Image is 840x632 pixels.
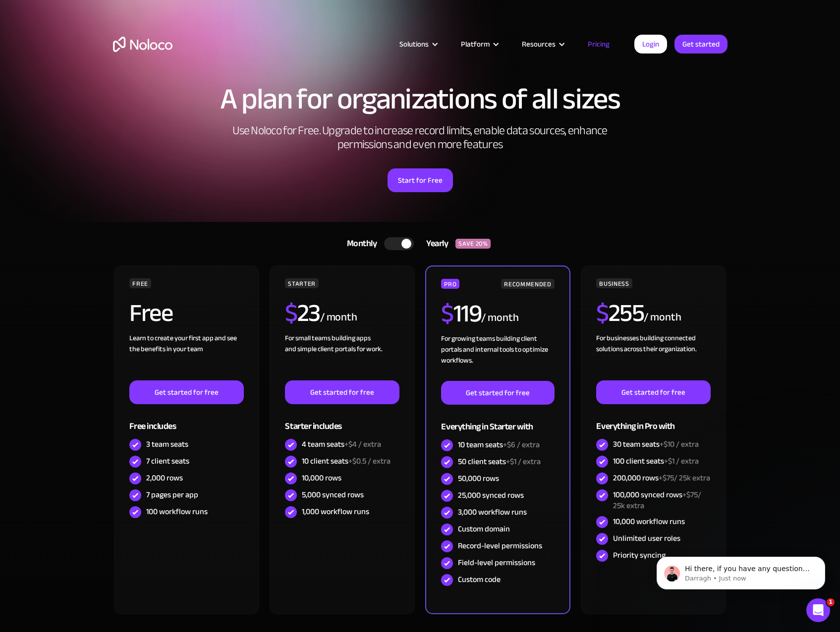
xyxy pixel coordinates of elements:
a: Get started for free [596,380,710,404]
div: / month [644,310,681,325]
div: / month [320,310,357,325]
h2: 23 [285,301,320,325]
div: 10,000 rows [302,473,341,483]
div: Record-level permissions [458,540,542,551]
span: +$6 / extra [503,437,540,452]
a: Get started for free [441,381,554,405]
div: Everything in Pro with [596,404,710,436]
div: 2,000 rows [146,473,183,483]
iframe: Intercom notifications message [642,536,840,605]
iframe: Intercom live chat [806,598,830,622]
span: $ [285,290,297,336]
div: 200,000 rows [613,473,710,483]
div: 1,000 workflow runs [302,506,369,517]
div: 30 team seats [613,439,699,450]
span: +$0.5 / extra [348,454,391,469]
div: Priority syncing [613,550,666,561]
div: 100 client seats [613,456,699,467]
h1: A plan for organizations of all sizes [113,84,728,114]
div: Resources [509,38,575,51]
div: Resources [522,38,556,51]
div: 25,000 synced rows [458,490,524,501]
div: For businesses building connected solutions across their organization. ‍ [596,333,710,380]
div: Custom code [458,574,501,585]
h2: 255 [596,301,644,325]
div: For small teams building apps and simple client portals for work. ‍ [285,333,399,380]
div: Starter includes [285,404,399,436]
div: Free includes [129,404,243,436]
h2: 119 [441,301,481,326]
div: SAVE 20% [455,239,491,249]
span: +$1 / extra [506,454,541,469]
div: Learn to create your first app and see the benefits in your team ‍ [129,333,243,380]
a: Start for Free [388,168,453,192]
a: Get started for free [285,380,399,404]
a: Pricing [575,38,622,51]
div: 4 team seats [302,439,381,450]
div: 3 team seats [146,439,188,450]
div: Platform [461,38,490,51]
span: 1 [827,598,835,606]
div: Solutions [399,38,429,51]
span: +$10 / extra [660,437,699,452]
div: 100,000 synced rows [613,489,710,511]
a: Get started [674,35,728,53]
span: $ [441,290,453,337]
a: Login [634,35,667,53]
div: RECOMMENDED [501,279,554,289]
span: $ [596,290,609,336]
div: PRO [441,279,459,289]
div: 10 team seats [458,439,540,450]
a: Get started for free [129,380,243,404]
div: Everything in Starter with [441,405,554,437]
div: 50,000 rows [458,473,499,484]
div: 3,000 workflow runs [458,507,527,518]
div: Custom domain [458,524,510,534]
div: 10,000 workflow runs [613,516,685,527]
h2: Free [129,301,172,325]
h2: Use Noloco for Free. Upgrade to increase record limits, enable data sources, enhance permissions ... [222,124,618,152]
div: Unlimited user roles [613,533,680,544]
div: FREE [129,278,151,288]
span: +$75/ 25k extra [659,471,710,485]
div: 7 pages per app [146,489,198,500]
div: Monthly [335,236,385,251]
span: +$75/ 25k extra [613,487,701,513]
div: 50 client seats [458,456,541,467]
div: Yearly [414,236,455,251]
div: / month [481,310,518,326]
div: 100 workflow runs [146,506,208,517]
div: BUSINESS [596,278,632,288]
div: 10 client seats [302,456,391,467]
div: Platform [448,38,509,51]
span: +$1 / extra [664,454,699,469]
div: For growing teams building client portals and internal tools to optimize workflows. [441,333,554,381]
div: Solutions [387,38,448,51]
div: Field-level permissions [458,557,535,568]
div: 7 client seats [146,456,189,467]
a: home [113,37,172,52]
div: STARTER [285,278,318,288]
span: +$4 / extra [344,437,381,452]
div: 5,000 synced rows [302,489,364,500]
